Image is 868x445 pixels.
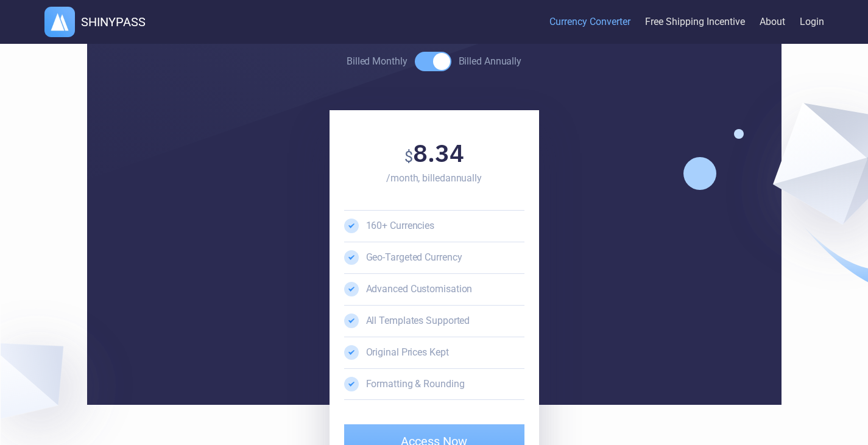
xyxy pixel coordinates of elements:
li: Geo-Targeted Currency [344,242,524,273]
span: annually [445,172,482,184]
li: Original Prices Kept [344,337,524,368]
span: $ [404,148,413,166]
li: Formatting & Rounding [344,368,524,400]
div: /month, billed [344,171,524,186]
a: Currency Converter [549,4,630,41]
a: Login [800,4,824,41]
span: 8.34 [413,137,464,169]
h1: SHINYPASS [81,15,146,29]
img: logo.webp [44,7,75,37]
span: Billed Monthly [347,54,408,69]
li: Advanced Customisation [344,273,524,305]
a: Free Shipping Incentive [645,4,745,41]
a: About [760,4,785,41]
span: Billed Annually [459,54,522,69]
li: 160+ Currencies [344,210,524,242]
li: All Templates Supported [344,305,524,337]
